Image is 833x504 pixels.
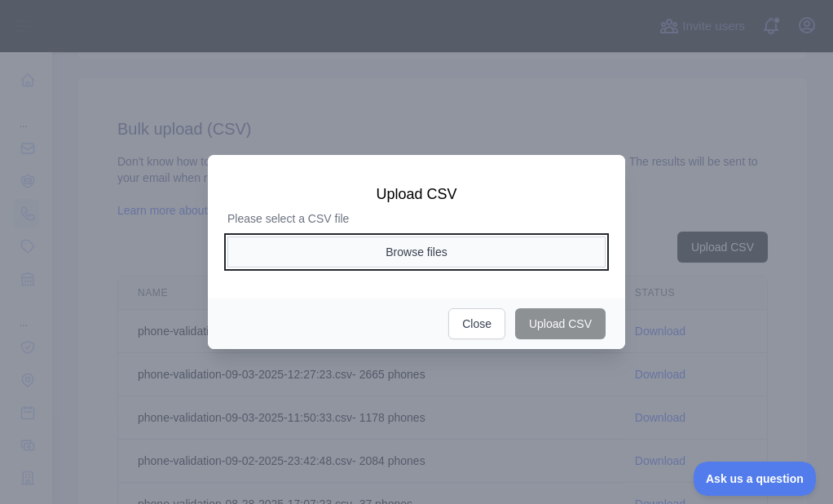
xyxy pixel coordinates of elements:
[227,210,606,227] p: Please select a CSV file
[227,237,606,267] button: Browse files
[694,462,817,496] iframe: Toggle Customer Support
[515,308,606,339] button: Upload CSV
[448,308,505,339] button: Close
[227,184,606,204] h3: Upload CSV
